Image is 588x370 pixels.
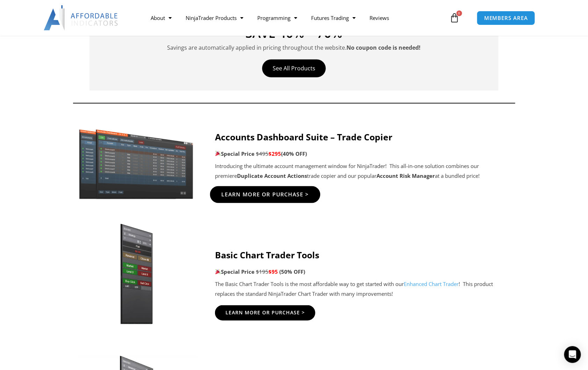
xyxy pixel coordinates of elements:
[237,172,307,179] strong: Duplicate Account Actions
[215,150,254,157] strong: Special Price
[225,310,305,315] span: Learn More Or Purchase >
[457,11,462,16] span: 0
[215,131,392,143] strong: Accounts Dashboard Suite – Trade Copier
[144,10,448,26] nav: Menu
[215,279,512,299] p: The Basic Chart Trader Tools is the most affordable way to get started with our ! This product re...
[477,11,535,25] a: MEMBERS AREA
[76,126,198,201] img: Screenshot 2024-11-20 151221 | Affordable Indicators – NinjaTrader
[256,268,268,275] span: $195
[363,10,396,26] a: Reviews
[44,5,119,30] img: LogoAI | Affordable Indicators – NinjaTrader
[268,268,278,275] span: $95
[304,10,363,26] a: Futures Trading
[281,150,307,157] b: (40% OFF)
[564,346,581,363] div: Open Intercom Messenger
[347,44,421,51] strong: No coupon code is needed!
[484,15,528,21] span: MEMBERS AREA
[215,268,254,275] strong: Special Price
[262,60,326,77] a: See All Products
[250,10,304,26] a: Programming
[144,10,179,26] a: About
[179,10,250,26] a: NinjaTrader Products
[100,43,488,53] p: Savings are automatically applied in pricing throughout the website.
[256,150,268,157] span: $495
[215,151,221,156] img: 🎉
[377,172,435,179] strong: Account Risk Manager
[439,8,470,28] a: 0
[100,27,488,40] h4: SAVE 40% – 70%
[215,305,315,321] a: Learn More Or Purchase >
[215,269,221,274] img: 🎉
[222,192,309,197] span: Learn More Or Purchase >
[215,249,319,261] strong: Basic Chart Trader Tools
[268,150,281,157] span: $295
[215,161,512,181] p: Introducing the ultimate account management window for NinjaTrader! This all-in-one solution comb...
[279,268,305,275] span: (50% OFF)
[76,222,198,327] img: BasicTools | Affordable Indicators – NinjaTrader
[210,186,321,203] a: Learn More Or Purchase >
[404,280,459,287] a: Enhanced Chart Trader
